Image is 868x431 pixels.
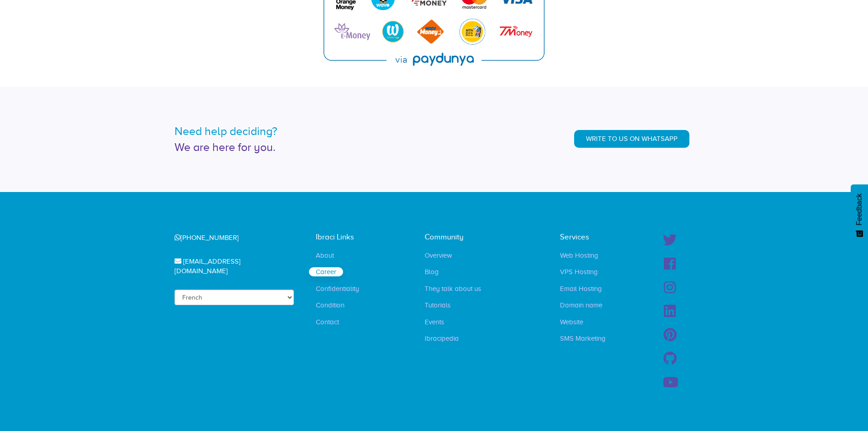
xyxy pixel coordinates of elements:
font: Feedback [855,193,863,225]
a: Domain name [553,301,609,310]
font: Need help deciding? [175,125,277,137]
font: SMS Marketing [560,335,606,342]
font: Career [316,268,336,275]
a: Overview [418,251,459,260]
font: Web Hosting [560,252,598,259]
a: Blog [418,267,446,276]
font: Community [425,233,463,241]
font: Services [560,233,589,241]
font: They talk about us [425,285,481,292]
font: Blog [425,268,439,275]
font: We are here for you. [175,141,276,153]
font: Confidentiality [316,285,359,292]
font: [EMAIL_ADDRESS][DOMAIN_NAME] [175,258,241,275]
a: Contact [309,317,346,327]
font: Ibracipedia [425,335,459,342]
font: Condition [316,301,344,309]
font: Email Hosting [560,285,602,292]
a: Tutorials [418,301,457,310]
button: Feedback - View Survey [851,184,868,246]
a: SMS Marketing [553,334,612,343]
a: Events [418,317,451,327]
a: Confidentiality [309,284,366,293]
font: Website [560,318,583,326]
font: Write to us on WhatsApp [586,135,678,142]
a: Condition [309,301,351,310]
a: Email Hosting [553,284,609,293]
a: VPS Hosting [553,267,605,276]
iframe: Drift Widget Chat Window [680,291,863,391]
font: Overview [425,252,452,259]
font: Events [425,318,444,326]
font: Contact [316,318,339,326]
a: Web Hosting [553,251,605,260]
a: Ibracipedia [418,334,466,343]
a: Website [553,317,590,327]
font: Domain name [560,301,602,309]
a: Career [309,267,343,276]
a: They talk about us [418,284,488,293]
iframe: Drift Widget Chat Controller [822,385,857,420]
font: About [316,252,334,259]
font: Ibraci Links [316,233,354,241]
font: [PHONE_NUMBER] [180,234,239,241]
font: VPS Hosting [560,268,598,275]
font: Tutorials [425,301,451,309]
a: About [309,251,341,260]
a: Write to us on WhatsApp [574,130,689,148]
